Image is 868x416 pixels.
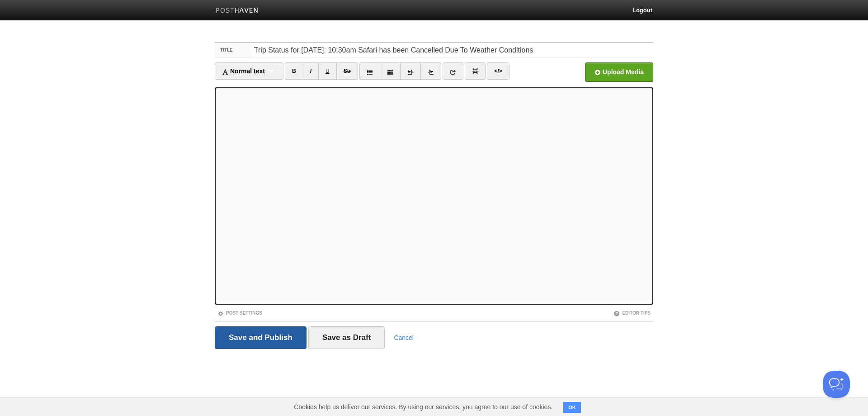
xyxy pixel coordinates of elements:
span: Normal text [222,67,265,75]
img: pagebreak-icon.png [472,68,478,74]
img: Posthaven-bar [216,8,259,14]
span: Cookies help us deliver our services. By using our services, you agree to our use of cookies. [285,398,561,416]
label: Title [215,43,251,57]
a: B [285,62,303,80]
a: Editor Tips [613,311,651,316]
input: Save and Publish [215,326,307,349]
a: </> [487,62,509,80]
button: OK [563,402,581,413]
a: I [303,62,319,80]
a: U [318,62,337,80]
a: Post Settings [217,311,262,316]
input: Save as Draft [308,326,385,349]
a: Str [336,62,359,80]
iframe: Help Scout Beacon - Open [823,371,850,398]
a: Cancel [394,334,414,341]
del: Str [344,68,351,74]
